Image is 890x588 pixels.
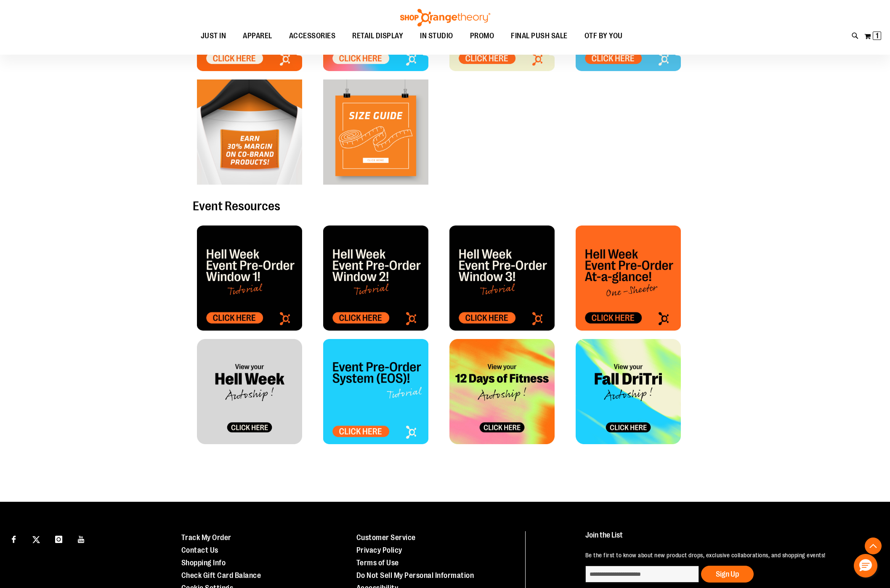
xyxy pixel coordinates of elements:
a: Shopping Info [181,559,226,567]
img: HELLWEEK_Allocation Tile [576,225,681,331]
img: HELLWEEK_Allocation Tile [197,339,302,444]
span: IN STUDIO [420,26,453,45]
h2: Event Resources [193,199,698,213]
img: Twitter [32,536,40,543]
span: PROMO [470,26,494,45]
img: Shop Orangetheory [399,9,491,26]
a: PROMO [462,26,503,46]
span: 1 [876,32,879,40]
input: enter email [585,566,699,583]
a: Privacy Policy [356,546,402,554]
a: APPAREL [234,26,281,46]
a: ACCESSORIES [281,26,344,46]
a: JUST IN [192,26,235,46]
a: Check Gift Card Balance [181,571,261,580]
a: Visit our Facebook page [6,531,21,546]
span: FINAL PUSH SALE [511,26,568,45]
img: OTF - Studio Sale Tile [323,225,428,331]
a: OTF BY YOU [576,26,631,46]
span: ACCESSORIES [289,26,336,45]
a: Contact Us [181,546,218,554]
a: FINAL PUSH SALE [502,26,576,46]
img: OTF Tile - Co Brand Marketing [197,79,302,185]
a: Terms of Use [356,559,399,567]
img: OTF - Studio Sale Tile [449,225,555,331]
button: Sign Up [701,566,754,583]
span: OTF BY YOU [584,26,623,45]
a: Do Not Sell My Personal Information [356,571,474,580]
span: Sign Up [716,570,739,578]
a: RETAIL DISPLAY [344,26,412,46]
a: Track My Order [181,533,231,542]
button: Back To Top [865,538,882,554]
span: RETAIL DISPLAY [352,26,403,45]
a: Visit our X page [29,531,44,546]
a: Customer Service [356,533,416,542]
img: OTF - Studio Sale Tile [197,225,302,331]
a: IN STUDIO [412,26,462,45]
span: APPAREL [243,26,272,45]
img: FALL DRI TRI_Allocation Tile [576,339,681,444]
span: JUST IN [201,26,226,45]
p: Be the first to know about new product drops, exclusive collaborations, and shopping events! [585,551,869,559]
a: Visit our Youtube page [74,531,89,546]
h4: Join the List [585,531,869,547]
a: Visit our Instagram page [51,531,66,546]
button: Hello, have a question? Let’s chat. [854,554,877,577]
